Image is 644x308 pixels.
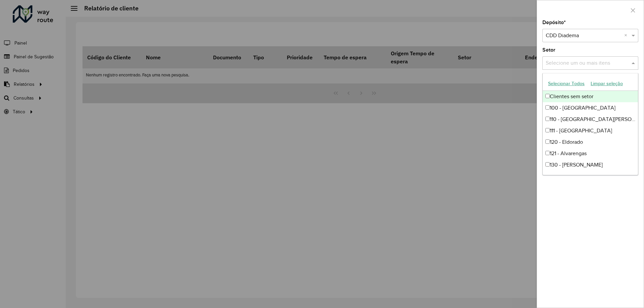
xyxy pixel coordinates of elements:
span: Clear all [624,32,630,40]
ng-dropdown-panel: Options list [542,73,638,175]
label: Depósito [542,18,566,26]
label: Setor [542,46,555,54]
button: Selecionar Todos [545,78,588,89]
div: 120 - Eldorado [543,136,638,148]
div: 121 - Alvarengas [543,148,638,159]
div: 111 - [GEOGRAPHIC_DATA] [543,125,638,136]
div: 110 - [GEOGRAPHIC_DATA][PERSON_NAME] [543,114,638,125]
div: 130 - [PERSON_NAME] [543,159,638,171]
div: 131 - [GEOGRAPHIC_DATA] [543,171,638,182]
div: 100 - [GEOGRAPHIC_DATA] [543,102,638,114]
button: Limpar seleção [588,78,626,89]
div: Clientes sem setor [543,91,638,102]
